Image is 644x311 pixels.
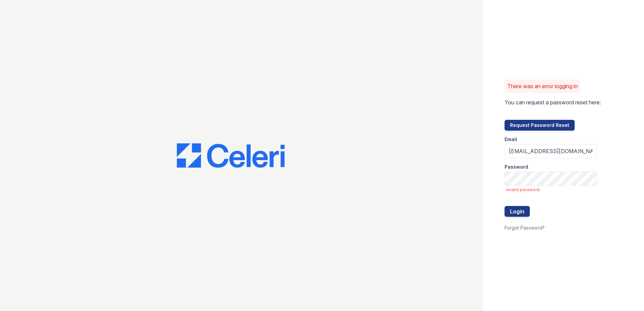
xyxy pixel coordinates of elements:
[506,187,597,193] span: invalid password
[505,206,530,217] button: Login
[177,143,285,168] img: CE_Logo_Blue-a8612792a0a2168367f1c8372b55b34899dd931a85d93a1a3d3e32e68fde9ad4.png
[507,82,578,90] p: There was an error logging in
[505,164,528,170] label: Password
[505,225,545,231] a: Forgot Password?
[505,98,601,106] p: You can request a password reset here:
[505,120,575,131] button: Request Password Reset
[505,136,517,143] label: Email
